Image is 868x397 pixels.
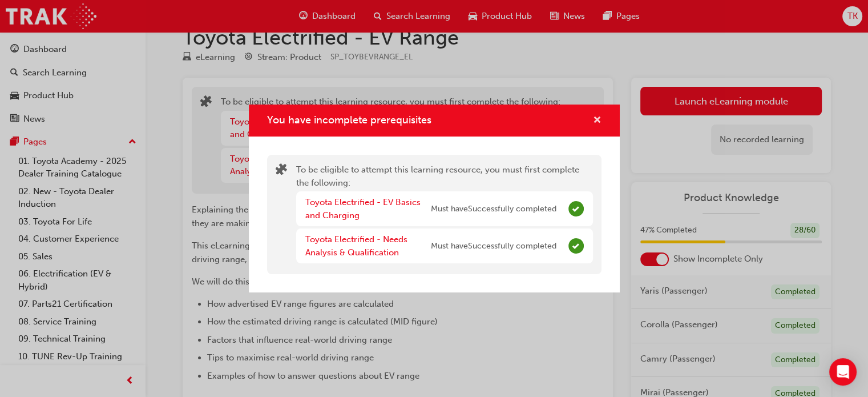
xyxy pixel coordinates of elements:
div: To be eligible to attempt this learning resource, you must first complete the following: [296,163,593,266]
span: You have incomplete prerequisites [267,114,431,126]
button: cross-icon [593,114,601,128]
a: Toyota Electrified - EV Basics and Charging [305,197,421,220]
a: Toyota Electrified - Needs Analysis & Qualification [305,234,407,258]
span: Complete [568,201,584,216]
span: Must have Successfully completed [431,203,556,216]
span: Complete [568,238,584,254]
div: Open Intercom Messenger [829,358,857,386]
div: You have incomplete prerequisites [249,105,620,293]
span: puzzle-icon [276,165,287,178]
span: Must have Successfully completed [431,240,556,253]
span: cross-icon [593,116,601,126]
